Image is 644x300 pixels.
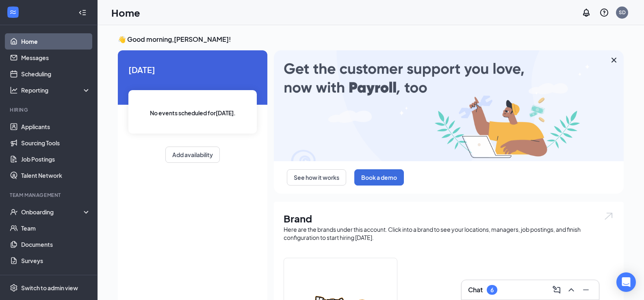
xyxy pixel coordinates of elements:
[9,8,17,16] svg: WorkstreamLogo
[498,191,644,300] iframe: Sprig User Feedback Dialog
[284,212,614,225] h1: Brand
[21,236,91,253] a: Documents
[354,169,404,186] button: Book a demo
[21,253,91,269] a: Surveys
[21,135,91,151] a: Sourcing Tools
[111,6,140,19] h1: Home
[581,8,591,17] svg: Notifications
[10,192,89,199] div: Team Management
[165,147,220,163] button: Add availability
[21,86,91,94] div: Reporting
[21,33,91,50] a: Home
[21,66,91,82] a: Scheduling
[21,220,91,236] a: Team
[21,151,91,167] a: Job Postings
[118,35,624,44] h3: 👋 Good morning, [PERSON_NAME] !
[490,287,494,294] div: 6
[468,285,483,294] h3: Chat
[284,225,614,242] div: Here are the brands under this account. Click into a brand to see your locations, managers, job p...
[128,63,257,76] span: [DATE]
[10,106,89,113] div: Hiring
[21,119,91,135] a: Applicants
[619,9,626,16] div: SD
[599,8,609,17] svg: QuestionInfo
[21,208,84,216] div: Onboarding
[21,284,78,292] div: Switch to admin view
[150,108,236,117] span: No events scheduled for [DATE] .
[21,167,91,183] a: Talent Network
[78,9,87,17] svg: Collapse
[10,284,18,292] svg: Settings
[10,86,18,94] svg: Analysis
[21,50,91,66] a: Messages
[10,208,18,216] svg: UserCheck
[609,55,619,65] svg: Cross
[287,169,346,186] button: See how it works
[274,50,624,161] img: payroll-large.gif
